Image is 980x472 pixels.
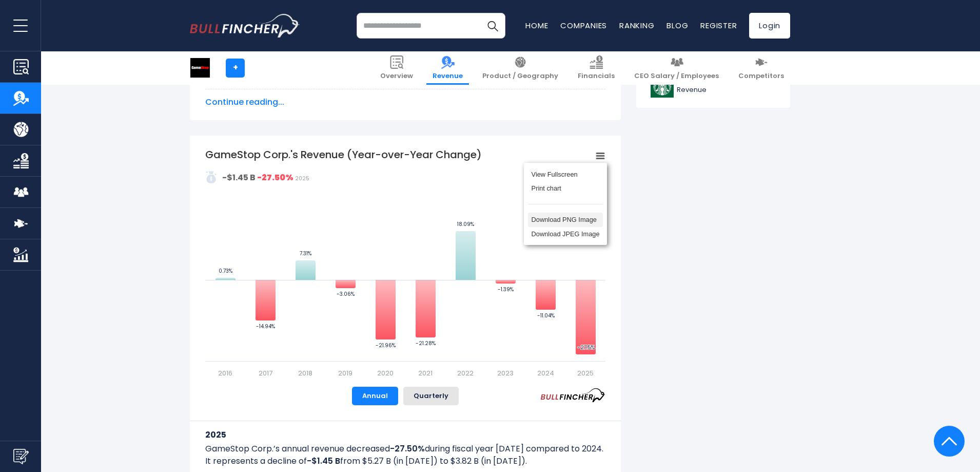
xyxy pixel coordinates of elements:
[226,59,245,78] a: +
[700,20,737,31] a: Register
[577,368,594,378] text: 2025
[218,368,232,378] text: 2016
[560,20,607,31] a: Companies
[380,72,413,81] span: Overview
[205,171,218,183] img: addasd
[298,368,312,378] text: 2018
[205,443,605,467] p: GameStop Corp.’s annual revenue decreased during fiscal year [DATE] compared to 2024. It represen...
[480,13,505,39] button: Search
[537,312,555,319] text: -11.04%
[738,72,784,81] span: Competitors
[205,147,482,162] tspan: GameStop Corp.'s Revenue (Year-over-Year Change)
[390,443,425,455] b: -27.50%
[259,368,272,378] text: 2017
[457,220,474,228] text: 18.09%
[528,227,603,241] li: Download JPEG Image
[205,147,605,379] svg: GameStop Corp.'s Revenue (Year-over-Year Change)
[295,175,309,182] span: 2025
[219,267,232,275] text: 0.73%
[190,14,300,37] img: bullfincher logo
[749,13,790,39] a: Login
[634,72,719,81] span: CEO Salary / Employees
[528,167,603,181] li: View Fullscreen
[732,51,790,85] a: Competitors
[433,72,463,81] span: Revenue
[307,455,340,467] b: -$1.45 B
[377,368,394,378] text: 2020
[650,74,674,98] img: SBUX logo
[338,368,352,378] text: 2019
[497,368,514,378] text: 2023
[577,344,595,351] text: -27.5%
[376,342,396,349] text: -21.96%
[190,58,210,78] img: GME logo
[644,72,782,100] a: Starbucks Corporation Revenue
[222,172,256,183] strong: -$1.45 B
[528,181,603,196] li: Print chart
[537,368,554,378] text: 2024
[619,20,654,31] a: Ranking
[205,96,605,108] span: Continue reading...
[257,172,293,183] strong: -27.50%
[205,428,605,441] h3: 2025
[426,51,469,85] a: Revenue
[525,20,548,31] a: Home
[528,213,603,227] li: Download PNG Image
[416,339,436,347] text: -21.28%
[256,323,275,330] text: -14.94%
[476,51,564,85] a: Product / Geography
[337,290,355,298] text: -3.06%
[457,368,474,378] text: 2022
[482,72,558,81] span: Product / Geography
[667,20,688,31] a: Blog
[300,250,311,257] text: 7.31%
[190,14,300,37] a: Go to homepage
[374,51,419,85] a: Overview
[628,51,725,85] a: CEO Salary / Employees
[403,387,459,405] button: Quarterly
[498,286,514,293] text: -1.39%
[418,368,433,378] text: 2021
[572,51,621,85] a: Financials
[352,387,398,405] button: Annual
[578,72,615,81] span: Financials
